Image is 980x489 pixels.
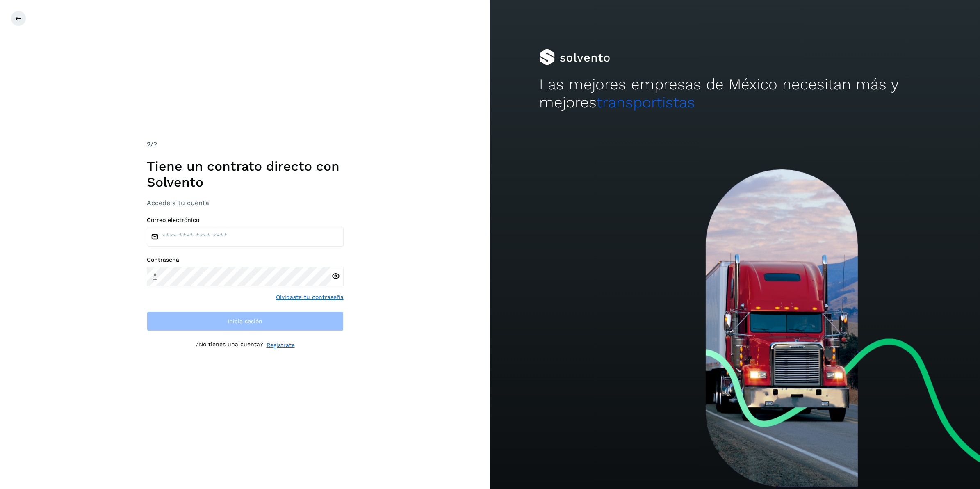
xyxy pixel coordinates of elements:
[228,318,262,324] span: Inicia sesión
[147,199,344,207] h3: Accede a tu cuenta
[147,311,344,331] button: Inicia sesión
[267,341,295,350] a: Regístrate
[147,256,344,263] label: Contraseña
[539,75,931,112] h2: Las mejores empresas de México necesitan más y mejores
[196,341,263,350] p: ¿No tienes una cuenta?
[147,139,344,149] div: /2
[147,140,150,148] span: 2
[147,217,344,224] label: Correo electrónico
[276,293,344,302] a: Olvidaste tu contraseña
[147,158,344,190] h1: Tiene un contrato directo con Solvento
[597,94,695,111] span: transportistas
